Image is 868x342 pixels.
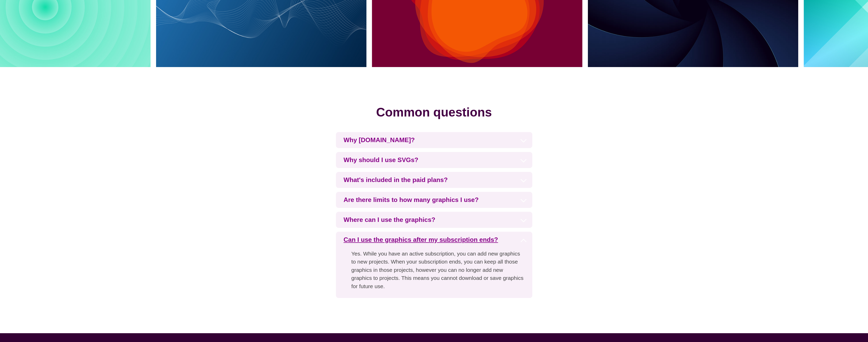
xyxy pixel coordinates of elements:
[336,132,532,148] h3: Why [DOMAIN_NAME]?
[336,192,532,208] h3: Are there limits to how many graphics I use?
[336,152,532,168] h3: Why should I use SVGs?
[336,248,532,298] p: Yes. While you have an active subscription, you can add new graphics to new projects. When your s...
[336,212,532,228] h3: Where can I use the graphics?
[16,103,852,122] h2: Common questions
[336,172,532,188] h3: What's included in the paid plans?
[336,232,532,248] h3: Can I use the graphics after my subscription ends?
